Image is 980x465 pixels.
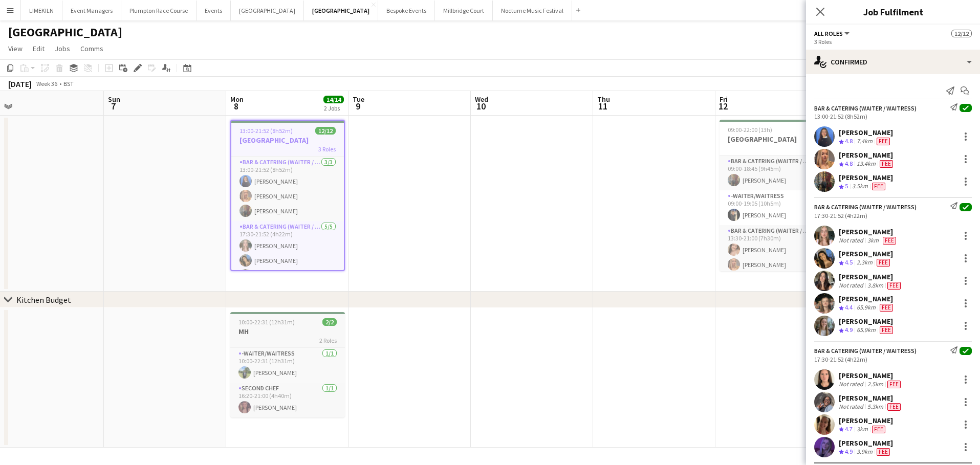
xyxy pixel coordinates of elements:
[865,236,881,245] div: 3km
[845,160,853,167] span: 4.8
[865,281,885,290] div: 3.8km
[34,80,59,87] span: Week 36
[855,425,870,434] div: 3km
[351,100,364,112] span: 9
[814,212,972,219] div: 17:30-21:52 (4h22m)
[121,1,197,20] button: Plumpton Race Course
[231,157,344,221] app-card-role: Bar & Catering (Waiter / waitress)3/313:00-21:52 (8h52m)[PERSON_NAME][PERSON_NAME][PERSON_NAME]
[878,160,895,168] div: Crew has different fees then in role
[865,403,885,411] div: 5.3km
[887,381,901,388] span: Fee
[720,135,834,144] h3: [GEOGRAPHIC_DATA]
[378,1,435,20] button: Bespoke Events
[839,272,903,281] div: [PERSON_NAME]
[855,326,878,335] div: 65.9km
[880,326,893,334] span: Fee
[323,96,344,103] span: 14/14
[806,5,980,18] h3: Job Fulfilment
[885,403,903,411] div: Crew has different fees then in role
[597,95,610,104] span: Thu
[231,221,344,315] app-card-role: Bar & Catering (Waiter / waitress)5/517:30-21:52 (4h22m)[PERSON_NAME][PERSON_NAME]
[814,203,917,211] div: Bar & Catering (Waiter / waitress)
[951,30,972,37] span: 12/12
[238,318,295,326] span: 10:00-22:31 (12h31m)
[870,182,887,191] div: Crew has different fees then in role
[76,42,107,55] a: Comms
[814,30,851,37] button: All roles
[80,44,103,53] span: Comms
[353,95,364,104] span: Tue
[839,403,865,411] div: Not rated
[720,190,834,225] app-card-role: -Waiter/Waitress1/109:00-19:05 (10h5m)[PERSON_NAME]
[877,448,890,456] span: Fee
[33,44,45,53] span: Edit
[839,380,865,388] div: Not rated
[806,50,980,74] div: Confirmed
[315,127,336,135] span: 12/12
[875,258,892,267] div: Crew has different fees then in role
[231,1,304,20] button: [GEOGRAPHIC_DATA]
[8,44,23,53] span: View
[878,303,895,312] div: Crew has different fees then in role
[814,347,917,355] div: Bar & Catering (Waiter / waitress)
[855,258,875,267] div: 2.3km
[29,42,49,55] a: Edit
[878,326,895,335] div: Crew has different fees then in role
[839,416,893,425] div: [PERSON_NAME]
[887,403,901,411] span: Fee
[720,120,834,271] div: 09:00-22:00 (13h)7/7[GEOGRAPHIC_DATA]6 RolesBar & Catering (Waiter / waitress)1/109:00-18:45 (9h4...
[108,95,120,104] span: Sun
[885,380,903,388] div: Crew has different fees then in role
[106,100,120,112] span: 7
[839,438,893,448] div: [PERSON_NAME]
[845,137,853,145] span: 4.8
[845,303,853,311] span: 4.4
[839,281,865,290] div: Not rated
[63,80,74,87] div: BST
[870,425,887,434] div: Crew has different fees then in role
[8,79,32,89] div: [DATE]
[855,137,875,146] div: 7.4km
[839,173,893,182] div: [PERSON_NAME]
[839,393,903,403] div: [PERSON_NAME]
[839,294,895,303] div: [PERSON_NAME]
[728,126,772,134] span: 09:00-22:00 (13h)
[845,258,853,266] span: 4.5
[880,160,893,168] span: Fee
[55,44,70,53] span: Jobs
[875,137,892,146] div: Crew has different fees then in role
[304,1,378,20] button: [GEOGRAPHIC_DATA]
[839,317,895,326] div: [PERSON_NAME]
[845,182,848,190] span: 5
[850,182,870,191] div: 3.5km
[872,426,885,433] span: Fee
[839,128,893,137] div: [PERSON_NAME]
[720,156,834,190] app-card-role: Bar & Catering (Waiter / waitress)1/109:00-18:45 (9h45m)[PERSON_NAME]
[322,318,337,326] span: 2/2
[324,104,343,112] div: 2 Jobs
[230,327,345,336] h3: MH
[319,337,337,344] span: 2 Roles
[230,312,345,417] div: 10:00-22:31 (12h31m)2/2MH2 Roles-Waiter/Waitress1/110:00-22:31 (12h31m)[PERSON_NAME]Second Chef1/...
[62,1,121,20] button: Event Managers
[718,100,728,112] span: 12
[51,42,74,55] a: Jobs
[4,42,27,55] a: View
[875,448,892,456] div: Crew has different fees then in role
[877,138,890,145] span: Fee
[231,136,344,145] h3: [GEOGRAPHIC_DATA]
[887,282,901,290] span: Fee
[493,1,572,20] button: Nocturne Music Festival
[21,1,62,20] button: LIMEKILN
[839,236,865,245] div: Not rated
[16,295,71,305] div: Kitchen Budget
[318,145,336,153] span: 3 Roles
[855,303,878,312] div: 65.9km
[839,150,895,160] div: [PERSON_NAME]
[845,326,853,334] span: 4.9
[720,225,834,275] app-card-role: Bar & Catering (Waiter / waitress)2/213:30-21:00 (7h30m)[PERSON_NAME][PERSON_NAME]
[814,38,972,46] div: 3 Roles
[814,104,917,112] div: Bar & Catering (Waiter / waitress)
[855,448,875,456] div: 3.9km
[230,383,345,417] app-card-role: Second Chef1/116:20-21:00 (4h40m)[PERSON_NAME]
